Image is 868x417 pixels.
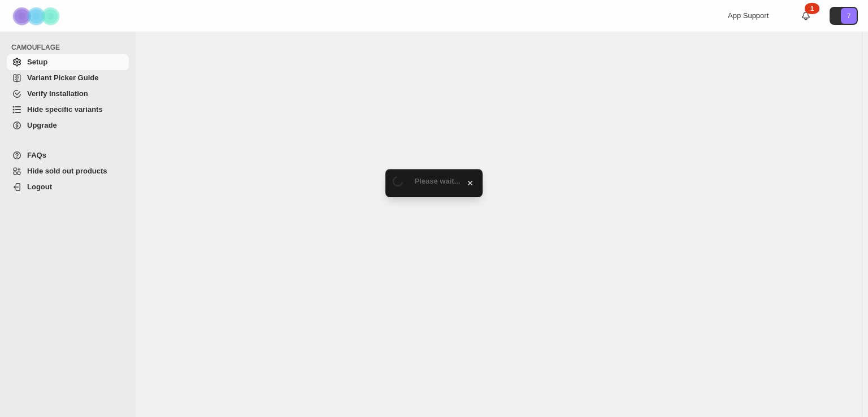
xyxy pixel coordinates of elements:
a: Verify Installation [7,86,129,102]
span: App Support [728,11,769,20]
a: Upgrade [7,118,129,133]
span: Upgrade [27,121,57,129]
span: Hide sold out products [27,167,107,175]
button: Avatar with initials 7 [830,7,858,25]
a: 1 [800,10,811,21]
span: FAQs [27,151,46,159]
a: Hide specific variants [7,102,129,118]
span: CAMOUFLAGE [11,43,130,52]
span: Hide specific variants [27,105,103,114]
a: Logout [7,179,129,195]
span: Please wait... [415,177,461,185]
span: Logout [27,183,52,191]
text: 7 [847,12,850,19]
a: Setup [7,54,129,70]
div: 1 [805,3,819,14]
span: Verify Installation [27,89,88,98]
a: FAQs [7,147,129,163]
img: Camouflage [9,1,66,32]
span: Avatar with initials 7 [841,8,857,24]
span: Variant Picker Guide [27,73,98,82]
a: Hide sold out products [7,163,129,179]
a: Variant Picker Guide [7,70,129,86]
span: Setup [27,58,47,66]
